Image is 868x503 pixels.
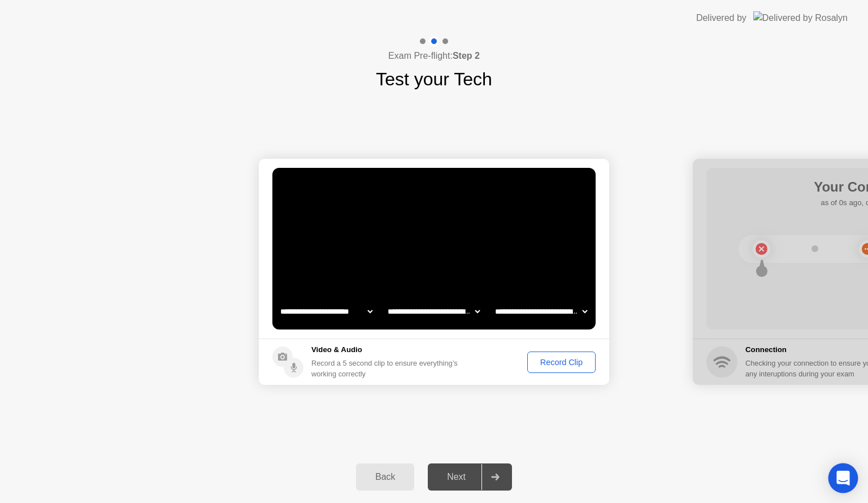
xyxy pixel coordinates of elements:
[696,11,747,25] div: Delivered by
[753,11,848,24] img: Delivered by Rosalyn
[311,344,462,355] h5: Video & Audio
[527,352,596,373] button: Record Clip
[453,51,480,60] b: Step 2
[828,463,858,493] div: Open Intercom Messenger
[388,49,480,63] h4: Exam Pre-flight:
[356,463,414,491] button: Back
[376,66,492,93] h1: Test your Tech
[385,300,482,323] select: Available speakers
[531,358,592,367] div: Record Clip
[311,358,462,379] div: Record a 5 second clip to ensure everything’s working correctly
[278,300,375,323] select: Available cameras
[359,472,411,482] div: Back
[428,463,512,491] button: Next
[431,472,481,482] div: Next
[493,300,589,323] select: Available microphones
